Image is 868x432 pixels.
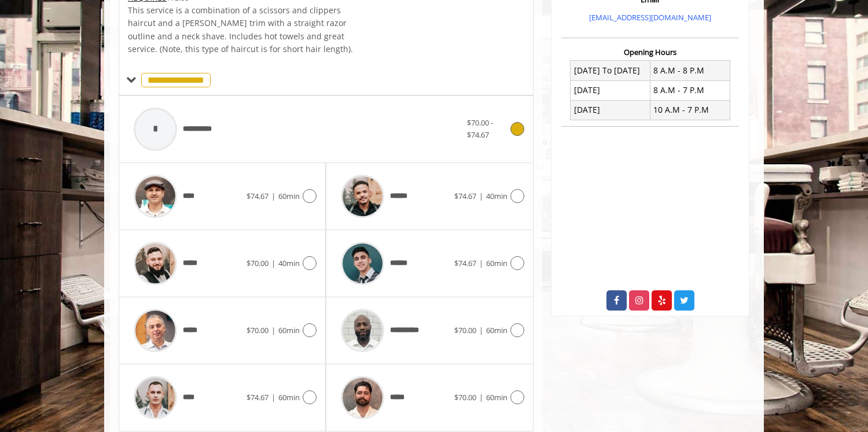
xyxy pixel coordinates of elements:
[128,4,361,56] p: This service is a combination of a scissors and clippers haircut and a [PERSON_NAME] trim with a ...
[486,191,507,201] span: 40min
[467,117,493,140] span: $70.00 - $74.67
[454,258,476,268] span: $74.67
[454,392,476,403] span: $70.00
[271,392,275,403] span: |
[589,12,711,23] a: [EMAIL_ADDRESS][DOMAIN_NAME]
[571,61,650,80] td: [DATE] To [DATE]
[271,191,275,201] span: |
[650,61,730,80] td: 8 A.M - 8 P.M
[479,258,483,268] span: |
[479,325,483,335] span: |
[247,258,269,268] span: $70.00
[479,191,483,201] span: |
[278,191,300,201] span: 60min
[479,392,483,403] span: |
[486,258,507,268] span: 60min
[650,100,730,120] td: 10 A.M - 7 P.M
[486,392,507,403] span: 60min
[247,191,269,201] span: $74.67
[278,325,300,335] span: 60min
[650,80,730,100] td: 8 A.M - 7 P.M
[271,258,275,268] span: |
[271,325,275,335] span: |
[561,48,739,56] h3: Opening Hours
[278,258,300,268] span: 40min
[278,392,300,403] span: 60min
[454,325,476,335] span: $70.00
[454,191,476,201] span: $74.67
[247,325,269,335] span: $70.00
[486,325,507,335] span: 60min
[571,100,650,120] td: [DATE]
[571,80,650,100] td: [DATE]
[247,392,269,403] span: $74.67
